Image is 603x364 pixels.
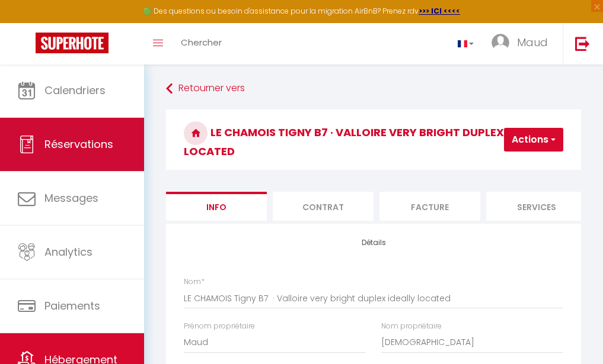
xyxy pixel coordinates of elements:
label: Prénom propriétaire [184,321,255,332]
span: Messages [44,191,98,205]
img: logout [575,36,590,51]
a: >>> ICI <<<< [419,6,460,16]
button: Actions [504,128,563,152]
label: Nom [184,276,205,288]
h4: Détails [184,239,563,247]
img: Super Booking [36,33,109,53]
li: Services [486,192,587,221]
span: Réservations [44,137,113,152]
li: Facture [379,192,480,221]
img: ... [492,34,509,51]
label: Nom propriétaire [381,321,442,332]
span: Maud [517,35,548,50]
span: Analytics [44,244,92,259]
a: Chercher [172,23,231,65]
li: Info [166,192,267,221]
a: Retourner vers [166,78,581,99]
span: Paiements [44,298,100,313]
span: Calendriers [44,83,106,98]
h3: LE CHAMOIS Tigny B7 · Valloire very bright duplex ideally located [166,109,581,170]
span: Chercher [181,36,222,49]
a: ... Maud [483,23,563,65]
li: Contrat [273,192,374,221]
